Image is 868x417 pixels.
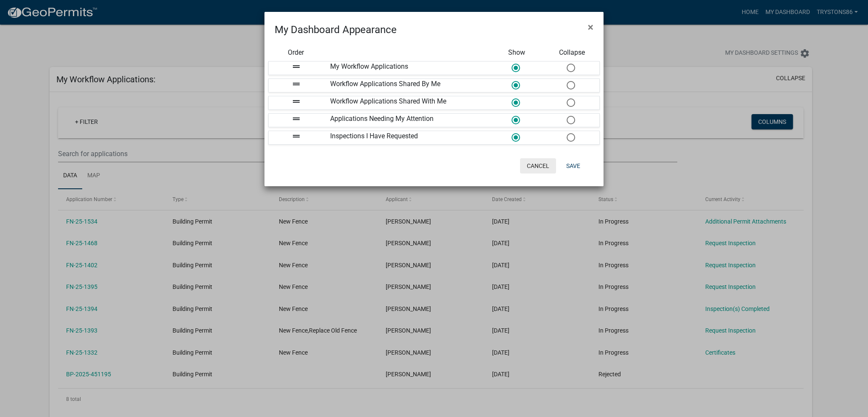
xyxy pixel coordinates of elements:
[588,21,593,33] span: ×
[291,96,301,106] i: drag_handle
[291,131,301,141] i: drag_handle
[559,158,587,174] button: Save
[520,158,556,174] button: Cancel
[324,114,489,127] div: Applications Needing My Attention
[291,62,301,72] i: drag_handle
[275,22,397,37] h4: My Dashboard Appearance
[324,131,489,144] div: Inspections I Have Requested
[324,79,489,92] div: Workflow Applications Shared By Me
[291,114,301,124] i: drag_handle
[489,48,544,58] div: Show
[324,62,489,75] div: My Workflow Applications
[581,15,600,39] button: Close
[268,48,323,58] div: Order
[545,48,600,58] div: Collapse
[291,79,301,89] i: drag_handle
[324,96,489,109] div: Workflow Applications Shared With Me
